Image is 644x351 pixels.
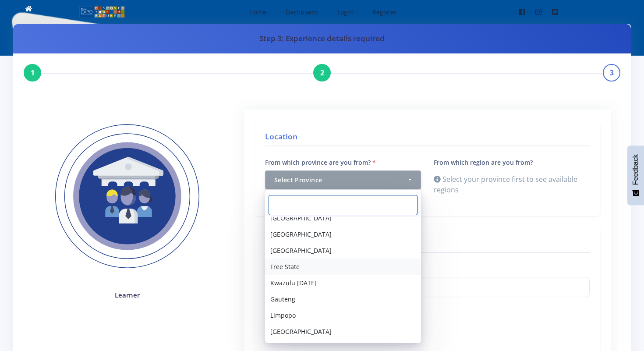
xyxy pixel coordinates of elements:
[79,5,125,18] img: logo01.png
[313,64,331,82] div: 2
[277,0,325,24] a: Dashboard
[627,145,644,205] button: Feedback - Show survey
[24,64,41,82] div: 1
[603,64,620,82] div: 3
[434,174,590,195] div: Select your province first to see available regions
[270,327,332,336] span: [GEOGRAPHIC_DATA]
[265,277,590,297] input: Start typing to search for your school
[434,158,533,167] label: From which region are you from?
[270,213,332,223] span: [GEOGRAPHIC_DATA]
[372,8,396,16] span: Register
[270,246,332,255] span: [GEOGRAPHIC_DATA]
[249,8,266,16] span: Home
[274,175,407,184] div: Select Province
[265,158,376,167] label: From which province are you from?
[364,0,403,24] a: Register
[24,33,620,44] h3: Step 3: Experience details required
[40,290,214,300] h4: Learner
[270,262,300,271] span: Free State
[265,170,421,189] button: Select Province
[270,278,317,287] span: Kwazulu [DATE]
[270,230,332,239] span: [GEOGRAPHIC_DATA]
[40,110,214,284] img: Learner
[337,8,353,16] span: Login
[265,131,590,146] h4: Location
[265,299,590,307] small: Type at least 3 characters to search for your school
[265,237,590,253] h4: School Information
[270,294,295,304] span: Gauteng
[632,154,640,185] span: Feedback
[270,311,296,320] span: Limpopo
[269,195,418,215] input: Search
[329,0,360,24] a: Login
[241,0,273,24] a: Home
[286,8,318,16] span: Dashboard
